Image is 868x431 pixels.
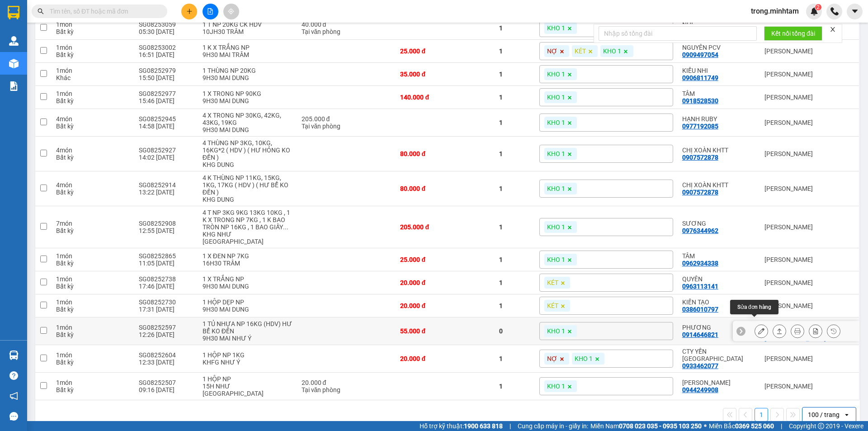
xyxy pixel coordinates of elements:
div: 1 món [56,324,129,331]
span: close [830,26,836,33]
div: SG08252945 [139,115,193,123]
div: 4 K THÙNG NP 11KG, 15KG, 1KG, 17KG ( HDV ) ( HƯ BỂ KO ĐỀN ) [203,174,292,196]
div: 10JH30 TRÂM [203,28,292,35]
div: 1 [499,355,530,362]
div: 1 [499,256,530,263]
div: LÊ NGỌC [682,379,755,386]
div: Bất kỳ [56,123,129,130]
div: 1 món [56,379,129,386]
div: 1 món [56,252,129,260]
div: SG08252927 [139,147,193,154]
div: 100 / trang [808,410,840,419]
div: KIỀU NHI [682,67,755,74]
div: [PERSON_NAME] [764,355,854,362]
div: Bất kỳ [56,227,129,234]
div: 16H30 TRÂM [203,260,292,267]
div: 9H30 MAI TRÂM [203,51,292,58]
div: 20.000 đ [400,302,490,309]
div: KIẾN TẠO [682,298,755,306]
div: 05:30 [DATE] [139,28,193,35]
button: Kết nối tổng đài [764,26,822,41]
div: QUYÊN [682,275,755,283]
div: 0907572878 [682,189,718,196]
div: 1 món [56,275,129,283]
span: Kết nối tổng đài [771,28,815,38]
div: SG08252979 [139,67,193,74]
span: search [38,8,44,14]
div: 09:16 [DATE] [139,386,193,393]
span: notification [9,392,18,400]
div: CTY YẾN NGA [682,348,755,362]
div: 0914646821 [682,331,718,338]
span: Hỗ trợ kỹ thuật: [420,421,503,431]
div: 17:31 [DATE] [139,306,193,313]
div: [PERSON_NAME] [764,150,854,157]
div: 20.000 đ [400,355,490,362]
span: KHO 1 [575,355,593,363]
div: CHỊ XOÀN KHTT [682,181,755,189]
div: 11:05 [DATE] [139,260,193,267]
div: 7 món [56,220,129,227]
span: aim [228,8,234,14]
div: Bất kỳ [56,283,129,290]
span: copyright [818,423,824,429]
div: NGUYÊN PCV [682,44,755,51]
img: warehouse-icon [9,36,19,46]
div: Bất kỳ [56,331,129,338]
img: phone-icon [830,7,839,15]
div: 40.000 đ [302,21,392,28]
div: 1 HỘP NP [203,375,292,383]
span: KHO 1 [547,118,565,127]
img: warehouse-icon [9,59,19,68]
span: 2 [816,4,820,10]
div: 14:02 [DATE] [139,154,193,161]
div: SG08252730 [139,298,193,306]
button: 1 [755,408,768,422]
div: [PERSON_NAME] [764,119,854,126]
div: 1 [499,119,530,126]
div: 12:33 [DATE] [139,359,193,366]
div: SG08253002 [139,44,193,51]
div: 1 món [56,351,129,359]
div: KHFG NHƯ Ý [203,359,292,366]
div: SG08252977 [139,90,193,97]
div: 4 X TRONG NP 30KG, 42KG, 43KG, 19KG [203,112,292,126]
div: 1 [499,47,530,55]
strong: 1900 633 818 [464,422,503,430]
div: Tại văn phòng [302,123,392,130]
div: 1 X TRONG NP 90KG [203,90,292,97]
span: trong.minhtam [744,5,806,17]
div: 9H30 MAI DUNG [203,126,292,133]
div: 1 [499,150,530,157]
div: 55.000 đ [400,327,490,335]
div: 9H30 MAI NHƯ Ý [203,335,292,342]
div: 1 [499,383,530,390]
span: caret-down [851,7,859,15]
div: 1 THÙNG NP 20KG [203,67,292,74]
div: 1 [499,71,530,78]
div: 1 [499,279,530,286]
span: NỢ [547,355,557,363]
div: 1 K X TRẮNG NP [203,44,292,51]
div: SG08252507 [139,379,193,386]
div: Bất kỳ [56,189,129,196]
span: question-circle [9,371,18,380]
div: 1 HỘP DẸP NP [203,298,292,306]
div: 205.000 đ [400,223,490,231]
div: 0386010797 [682,306,718,313]
div: 1 X ĐEN NP 7KG [203,252,292,260]
div: Bất kỳ [56,51,129,58]
div: 1 [499,24,530,32]
div: 9H30 MAI DUNG [203,74,292,81]
div: 0918528530 [682,97,718,104]
div: 1 món [56,21,129,28]
div: 80.000 đ [400,150,490,157]
input: Nhập số tổng đài [599,26,757,41]
div: 9H30 MAI DUNG [203,283,292,290]
span: ... [283,223,288,231]
div: 0906811749 [682,74,718,81]
div: 4 THÙNG NP 3KG, 10KG, 16KG*2 ( HDV ) ( HƯ HỎNG KO ĐỀN ) [203,139,292,161]
div: 12:26 [DATE] [139,331,193,338]
img: warehouse-icon [9,350,19,360]
span: KÉT [547,279,558,287]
